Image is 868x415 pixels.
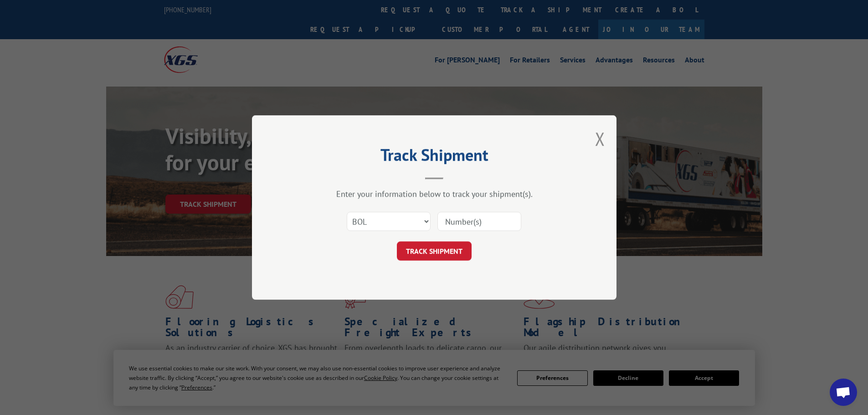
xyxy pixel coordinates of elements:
div: Enter your information below to track your shipment(s). [298,189,571,199]
input: Number(s) [437,212,521,231]
button: TRACK SHIPMENT [397,241,472,261]
div: Open chat [830,379,857,406]
h2: Track Shipment [298,149,571,166]
button: Close modal [595,127,605,151]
